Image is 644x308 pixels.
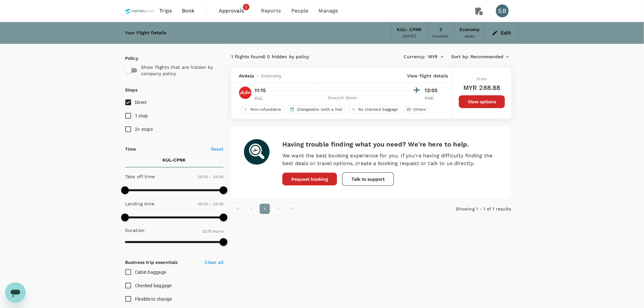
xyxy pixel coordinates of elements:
p: Duration [125,227,145,233]
span: Recommended [470,53,504,60]
span: 23.15 hours [202,229,224,233]
h6: Having trouble finding what you need? We're here to help. [282,139,499,149]
span: AirAsia [239,73,254,79]
span: Non-refundable [248,107,284,112]
span: Direct [135,100,147,105]
img: Control Union Malaysia Sdn. Bhd. [125,4,154,18]
p: 11:15 [255,87,266,94]
div: Non-refundable [240,105,284,114]
span: 2+ stops [135,127,153,132]
div: +1Others [404,105,429,114]
span: Reports [261,7,281,15]
p: Showing 1 - 1 of 1 results [418,206,511,212]
span: 1 stop [135,113,148,118]
span: Book [182,7,195,15]
span: Manage [319,7,338,15]
nav: pagination navigation [231,204,418,214]
span: Cabin baggage [135,270,166,275]
p: KUL - CPNK [163,157,186,163]
div: Economy [459,26,480,33]
div: SB [496,4,509,17]
span: Approvals [219,7,251,15]
span: 2 [243,4,249,10]
p: Policy [125,55,131,61]
iframe: Button to launch messaging window [5,282,26,303]
p: Show flights that are hidden by company policy [141,64,219,77]
button: View options [459,95,505,108]
div: seats [465,33,475,40]
span: Changeable (with a fee) [295,107,345,112]
strong: Stops [125,87,138,92]
img: AK [239,86,252,99]
p: Reset [211,146,224,152]
button: Talk to support [342,172,394,186]
span: Trips [159,7,172,15]
span: Flexible to change [135,296,172,302]
p: Landing time [125,201,154,207]
span: From [477,77,487,81]
div: Changeable (with a fee) [287,105,345,114]
p: Time [125,146,136,152]
span: No checked baggage [356,107,401,112]
button: page 1 [260,204,270,214]
p: Clear all [205,259,224,265]
p: View flight details [407,73,448,79]
p: PNK [425,95,441,101]
span: People [291,7,309,15]
span: Economy [261,73,281,79]
p: We want the best booking experience for you. If you're having difficulty finding the best deals o... [282,152,499,167]
div: No checked baggage [349,105,401,114]
div: traveller [433,33,449,40]
div: 1 flights found | 0 hidden by policy [231,53,371,60]
span: Checked baggage [135,283,172,288]
div: 2 [439,26,442,33]
span: 00:00 - 24:00 [198,175,224,179]
button: Open [438,52,447,61]
span: + 1 [405,107,412,112]
span: Currency : [404,53,426,60]
span: 00:00 - 24:00 [198,202,224,206]
div: Your Flight Details [125,29,166,36]
button: Edit [491,28,514,38]
strong: Business trip essentials [125,260,178,265]
h6: MYR 288.88 [463,83,500,93]
p: Take off time [125,173,155,180]
span: - [254,73,261,79]
p: 12:05 [425,87,441,94]
div: KUL - CPNK [397,26,422,33]
span: Sort by : [451,53,469,60]
div: Direct , 1h 50min [274,95,411,101]
span: Others [411,107,429,112]
p: KUL [255,95,271,101]
div: [DATE] [403,33,416,40]
button: Request booking [282,173,337,186]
